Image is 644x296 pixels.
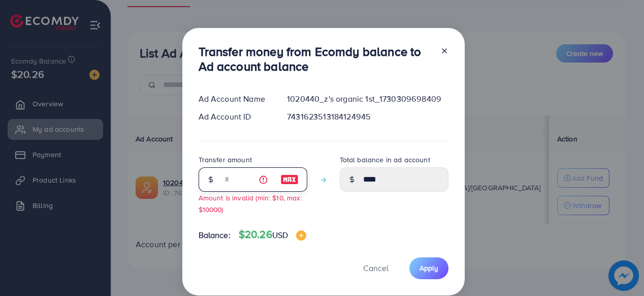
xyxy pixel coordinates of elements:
span: USD [272,229,288,241]
img: image [296,230,306,241]
span: Apply [420,263,438,273]
label: Total balance in ad account [340,155,430,165]
button: Cancel [350,257,401,279]
h3: Transfer money from Ecomdy balance to Ad account balance [199,44,432,74]
div: 7431623513184124945 [279,111,456,123]
span: Balance: [199,229,231,241]
small: Amount is invalid (min: $10, max: $10000) [199,193,302,214]
button: Apply [409,257,448,279]
div: 1020440_z's organic 1st_1730309698409 [279,93,456,105]
img: image [280,173,299,186]
span: Cancel [363,262,389,274]
label: Transfer amount [199,155,252,165]
div: Ad Account Name [190,93,279,105]
div: Ad Account ID [190,111,279,123]
h4: $20.26 [239,228,306,241]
